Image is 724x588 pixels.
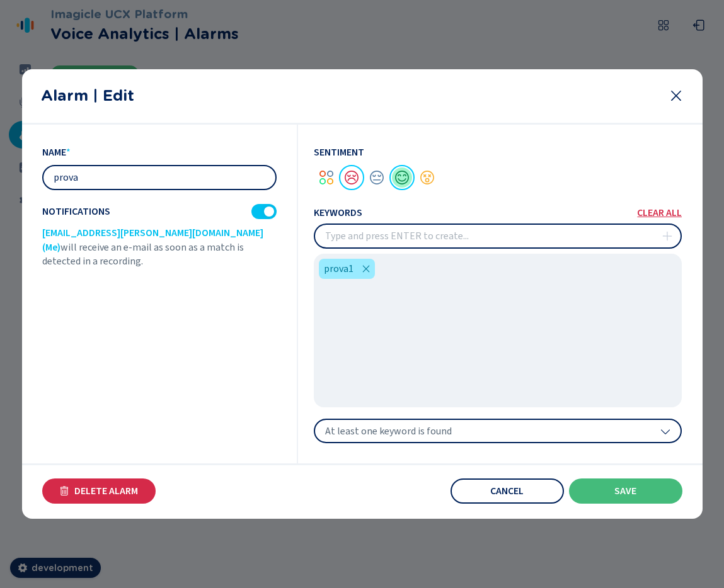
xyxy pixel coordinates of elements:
[637,208,682,218] button: clear all
[614,486,636,496] span: Save
[662,231,672,241] svg: plus
[451,478,564,504] button: Cancel
[43,166,275,189] input: Type the alarm name
[42,206,110,217] span: Notifications
[314,207,362,218] span: keywords
[42,145,66,159] span: name
[324,261,353,276] span: prova1
[42,478,156,504] button: Delete Alarm
[319,259,375,279] div: prova1
[361,264,371,274] svg: close
[74,486,138,496] span: Delete Alarm
[41,84,658,107] h2: Alarm | Edit
[42,240,244,268] span: will receive an e-mail as soon as a match is detected in a recording.
[660,426,670,436] svg: chevron-down
[325,425,452,438] span: At least one keyword is found
[669,88,684,103] svg: close
[59,486,69,496] svg: trash-fill
[490,486,524,496] span: Cancel
[42,226,263,254] span: [EMAIL_ADDRESS][PERSON_NAME][DOMAIN_NAME] (Me)
[569,478,682,504] button: Save
[314,145,364,159] span: Sentiment
[315,225,681,247] input: Type and press ENTER to create...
